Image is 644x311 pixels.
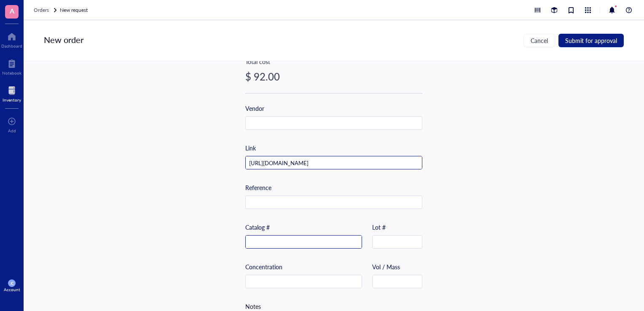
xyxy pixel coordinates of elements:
[245,143,256,153] div: Link
[245,70,422,83] div: $ 92.00
[34,6,58,14] a: Orders
[523,34,555,47] button: Cancel
[60,6,89,14] a: New request
[8,128,16,133] div: Add
[10,281,14,286] span: JC
[245,302,261,311] div: Notes
[3,84,21,102] a: Inventory
[245,223,270,232] div: Catalog #
[531,37,548,44] span: Cancel
[1,43,22,48] div: Dashboard
[4,287,20,292] div: Account
[245,183,271,192] div: Reference
[34,6,49,13] span: Orders
[372,223,386,232] div: Lot #
[10,5,14,16] span: A
[245,104,264,113] div: Vendor
[245,57,422,66] div: Total cost
[2,57,21,75] a: Notebook
[2,70,21,75] div: Notebook
[1,30,22,48] a: Dashboard
[558,34,624,47] button: Submit for approval
[44,34,83,47] div: New order
[3,97,21,102] div: Inventory
[372,262,400,271] div: Vol / Mass
[245,262,282,271] div: Concentration
[565,37,617,44] span: Submit for approval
